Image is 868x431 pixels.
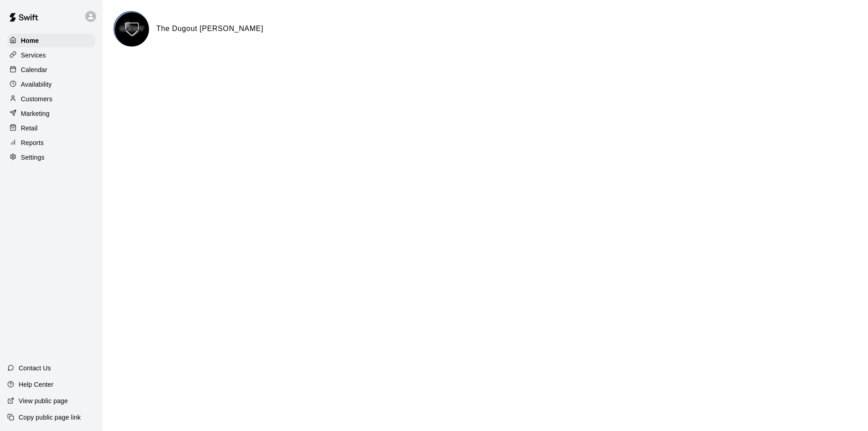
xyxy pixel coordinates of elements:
[19,380,53,389] p: Help Center
[19,413,81,422] p: Copy public page link
[21,109,50,118] p: Marketing
[7,34,95,47] a: Home
[21,80,52,89] p: Availability
[21,153,45,162] p: Settings
[156,23,263,35] h6: The Dugout [PERSON_NAME]
[7,107,95,120] a: Marketing
[7,92,95,106] a: Customers
[7,136,95,150] a: Reports
[19,396,68,405] p: View public page
[7,63,95,77] a: Calendar
[19,363,51,373] p: Contact Us
[21,94,52,104] p: Customers
[7,121,95,135] a: Retail
[7,78,95,91] a: Availability
[115,12,149,47] img: The Dugout Mitchell logo
[7,48,95,62] a: Services
[7,151,95,164] a: Settings
[21,138,44,147] p: Reports
[21,65,47,74] p: Calendar
[21,51,46,60] p: Services
[21,36,39,45] p: Home
[21,124,38,133] p: Retail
